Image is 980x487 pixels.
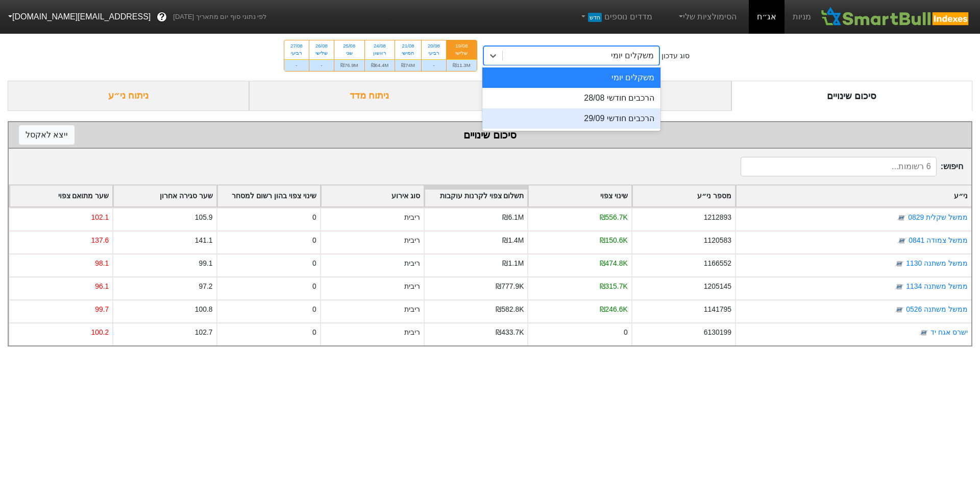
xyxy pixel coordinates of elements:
a: ממשל משתנה 1134 [906,282,968,290]
div: 0 [312,212,316,223]
div: Toggle SortBy [736,185,971,206]
div: - [309,59,334,71]
div: ₪246.6K [600,304,628,315]
div: סיכום שינויים [731,81,973,111]
div: Toggle SortBy [528,185,631,206]
div: 1141795 [704,304,731,315]
div: 25/08 [340,42,358,50]
img: tase link [894,282,904,292]
span: ? [159,10,165,24]
div: 20/08 [428,42,440,50]
div: 0 [312,304,316,315]
div: ₪6.1M [502,212,524,223]
div: ריבית [404,212,420,223]
div: ₪11.3M [447,59,477,71]
div: 0 [624,327,628,338]
img: tase link [896,213,906,223]
div: ₪64.4M [365,59,395,71]
div: - [284,59,309,71]
div: 98.1 [95,258,109,269]
div: 1212893 [704,212,731,223]
div: ₪474.8K [600,258,628,269]
div: 27/08 [290,42,303,50]
div: ₪582.8K [496,304,524,315]
a: ישרס אגח יד [930,328,968,336]
div: Toggle SortBy [632,185,735,206]
span: חדש [588,13,602,22]
a: ממשל צמודה 0841 [909,236,968,244]
div: ₪433.7K [496,327,524,338]
span: חיפוש : [741,157,963,176]
img: SmartBull [819,7,972,27]
div: סוג עדכון [661,51,690,61]
div: - [422,59,446,71]
div: ריבית [404,327,420,338]
div: 1166552 [704,258,731,269]
a: ממשל משתנה 0526 [906,305,968,313]
div: ₪556.7K [600,212,628,223]
div: 99.1 [199,258,212,269]
div: רביעי [290,50,303,57]
img: tase link [897,236,907,246]
div: שני [340,50,358,57]
div: ₪1.1M [502,258,524,269]
div: ₪1.4M [502,235,524,246]
div: 1120583 [704,235,731,246]
span: לפי נתוני סוף יום מתאריך [DATE] [173,12,266,22]
div: ₪74M [395,59,421,71]
div: שלישי [315,50,328,57]
div: 99.7 [95,304,109,315]
div: ריבית [404,281,420,292]
div: ₪315.7K [600,281,628,292]
div: ריבית [404,235,420,246]
div: ניתוח ני״ע [8,81,249,111]
div: Toggle SortBy [321,185,424,206]
div: 102.7 [195,327,213,338]
div: 102.1 [91,212,109,223]
div: Toggle SortBy [217,185,320,206]
img: tase link [894,305,904,315]
div: 100.8 [195,304,213,315]
div: 0 [312,235,316,246]
div: 24/08 [371,42,389,50]
input: 6 רשומות... [741,157,937,176]
div: משקלים יומי [611,50,654,62]
div: הרכבים חודשי 29/09 [482,108,661,129]
img: tase link [894,259,904,269]
div: סיכום שינויים [19,127,961,143]
div: ריבית [404,304,420,315]
div: ₪76.9M [334,59,364,71]
div: 100.2 [91,327,109,338]
div: Toggle SortBy [10,185,112,206]
div: ₪777.9K [496,281,524,292]
div: 19/08 [453,42,471,50]
div: 97.2 [199,281,212,292]
div: 105.9 [195,212,213,223]
div: 1205145 [704,281,731,292]
a: הסימולציות שלי [673,7,741,27]
div: חמישי [401,50,415,57]
div: 141.1 [195,235,213,246]
div: רביעי [428,50,440,57]
div: שלישי [453,50,471,57]
a: ממשל משתנה 1130 [906,259,968,267]
div: Toggle SortBy [113,185,216,206]
img: tase link [919,328,929,338]
div: 0 [312,258,316,269]
div: ₪150.6K [600,235,628,246]
div: משקלים יומי [482,67,661,88]
div: הרכבים חודשי 28/08 [482,88,661,108]
a: ממשל שקלית 0829 [908,213,968,221]
a: מדדים נוספיםחדש [575,7,656,27]
div: ניתוח מדד [249,81,491,111]
div: 6130199 [704,327,731,338]
div: 0 [312,327,316,338]
div: 137.6 [91,235,109,246]
div: ראשון [371,50,389,57]
div: 26/08 [315,42,328,50]
button: ייצא לאקסל [19,125,75,145]
div: 0 [312,281,316,292]
div: ריבית [404,258,420,269]
div: 96.1 [95,281,109,292]
div: 21/08 [401,42,415,50]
